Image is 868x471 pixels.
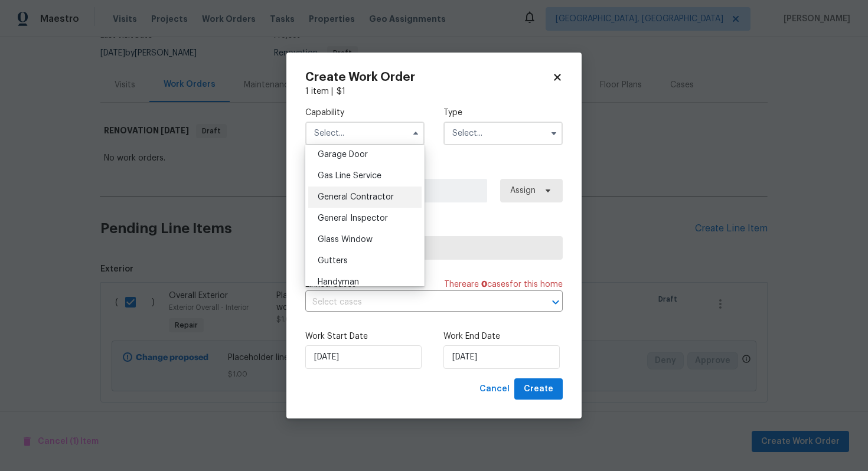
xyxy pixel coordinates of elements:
[514,378,563,400] button: Create
[305,107,425,119] label: Capability
[547,294,564,310] button: Open
[475,378,514,400] button: Cancel
[443,345,560,369] input: M/D/YYYY
[315,242,553,254] span: Select trade partner
[337,87,345,96] span: $ 1
[305,221,563,233] label: Trade Partner
[524,382,553,397] span: Create
[318,214,388,223] span: General Inspector
[510,185,536,197] span: Assign
[305,71,552,83] h2: Create Work Order
[444,279,563,290] span: There are case s for this home
[547,126,561,140] button: Show options
[305,345,422,369] input: M/D/YYYY
[318,193,394,201] span: General Contractor
[318,172,381,180] span: Gas Line Service
[305,164,563,176] label: Work Order Manager
[318,278,359,286] span: Handyman
[305,122,425,145] input: Select...
[305,293,530,312] input: Select cases
[305,331,425,342] label: Work Start Date
[443,331,563,342] label: Work End Date
[318,257,348,265] span: Gutters
[481,280,487,289] span: 0
[443,107,563,119] label: Type
[479,382,510,397] span: Cancel
[409,126,423,140] button: Hide options
[318,151,368,159] span: Garage Door
[318,235,373,244] span: Glass Window
[305,86,563,97] div: 1 item |
[443,122,563,145] input: Select...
